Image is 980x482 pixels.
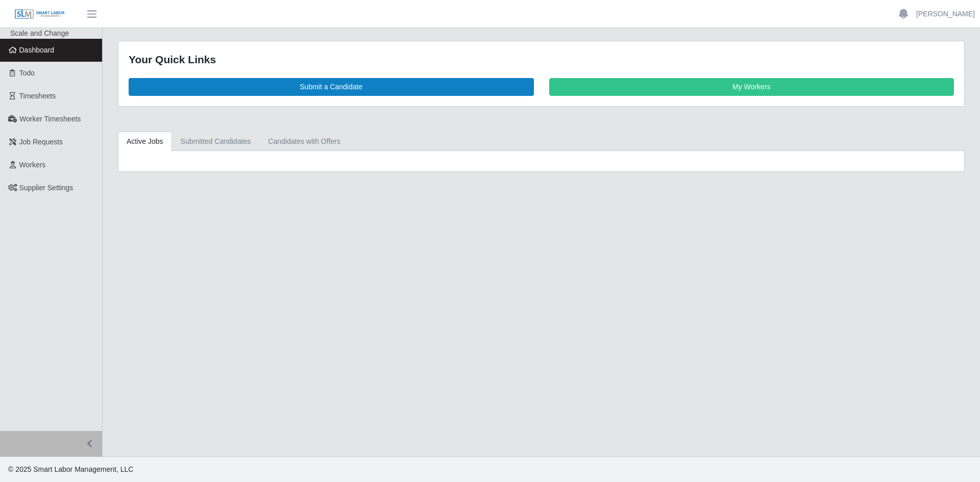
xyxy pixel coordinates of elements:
span: Job Requests [19,138,63,146]
span: Timesheets [19,92,56,100]
span: Dashboard [19,46,55,54]
span: Supplier Settings [19,184,73,192]
a: Submitted Candidates [172,132,260,151]
img: SLM Logo [14,9,65,20]
span: © 2025 Smart Labor Management, LLC [8,465,133,473]
span: Scale and Change [10,29,69,37]
a: Submit a Candidate [129,78,534,96]
span: Workers [19,161,46,169]
span: Worker Timesheets [19,115,81,123]
a: My Workers [549,78,954,96]
a: Candidates with Offers [259,132,349,151]
a: Active Jobs [118,132,172,151]
span: Todo [19,69,35,77]
div: Your Quick Links [129,52,954,68]
a: [PERSON_NAME] [916,9,975,19]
